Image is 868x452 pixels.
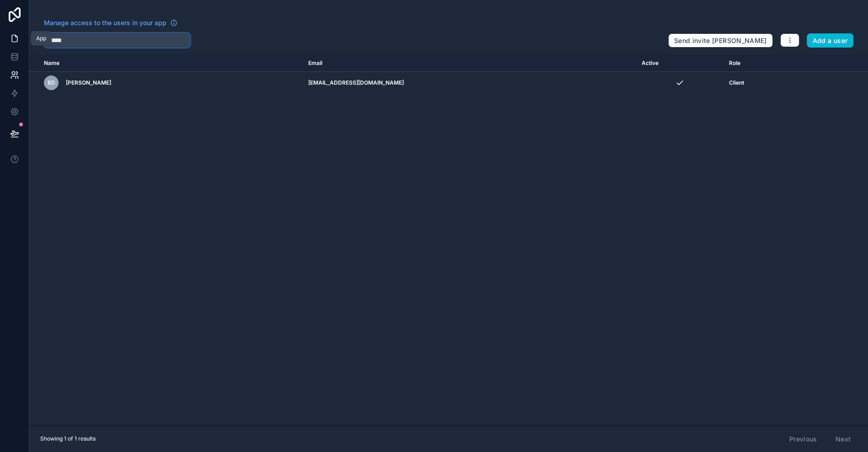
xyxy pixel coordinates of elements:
a: Manage access to the users in your app [44,18,177,27]
th: Role [723,55,805,72]
span: Client [729,79,744,86]
th: Name [29,55,303,72]
div: scrollable content [29,55,868,425]
span: Manage access to the users in your app [44,18,166,27]
td: [EMAIL_ADDRESS][DOMAIN_NAME] [303,72,636,94]
button: Send invite [PERSON_NAME] [668,33,773,48]
th: Email [303,55,636,72]
div: App [36,35,46,42]
span: Showing 1 of 1 results [40,435,96,442]
button: Add a user [807,33,854,48]
th: Active [636,55,723,72]
span: BD [48,79,55,86]
span: [PERSON_NAME] [66,79,111,86]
